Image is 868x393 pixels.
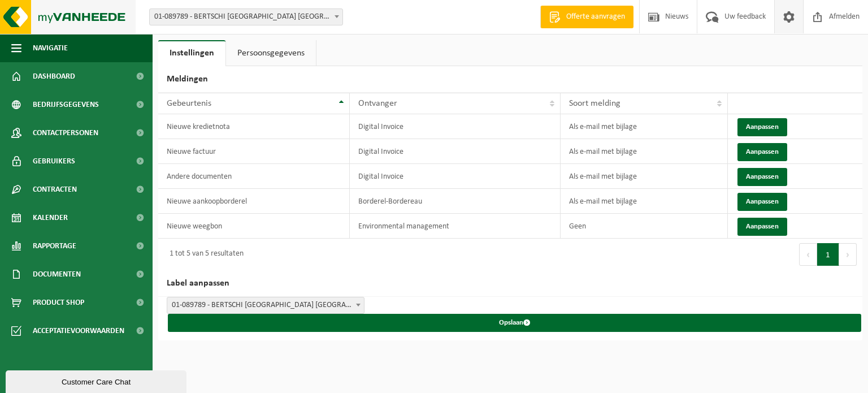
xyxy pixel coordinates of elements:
td: Nieuwe kredietnota [158,114,350,139]
button: Aanpassen [737,193,787,211]
td: Environmental management [350,214,561,239]
span: Soort melding [569,99,620,108]
span: 01-089789 - BERTSCHI BELGIUM NV - ANTWERPEN [149,8,343,25]
span: Contactpersonen [33,119,98,147]
td: Andere documenten [158,164,350,189]
div: 1 tot 5 van 5 resultaten [164,244,244,265]
span: Dashboard [33,62,75,90]
span: Navigatie [33,34,68,62]
td: Nieuwe aankoopborderel [158,189,350,214]
td: Nieuwe weegbon [158,214,350,239]
span: 01-089789 - BERTSCHI BELGIUM NV - ANTWERPEN [167,297,364,313]
span: Offerte aanvragen [563,11,628,23]
td: Nieuwe factuur [158,139,350,164]
td: Digital Invoice [350,139,561,164]
span: Gebeurtenis [167,99,211,108]
td: Als e-mail met bijlage [561,139,728,164]
button: Aanpassen [737,143,787,161]
button: Opslaan [168,314,861,332]
span: Kalender [33,204,68,232]
td: Als e-mail met bijlage [561,164,728,189]
td: Borderel-Bordereau [350,189,561,214]
span: 01-089789 - BERTSCHI BELGIUM NV - ANTWERPEN [167,297,364,314]
td: Geen [561,214,728,239]
h2: Label aanpassen [158,270,862,297]
button: Next [839,243,857,266]
span: Rapportage [33,232,76,260]
span: Documenten [33,260,81,288]
a: Instellingen [158,40,225,66]
span: Product Shop [33,288,84,317]
span: Gebruikers [33,147,75,175]
span: Acceptatievoorwaarden [33,317,124,345]
iframe: chat widget [6,368,189,393]
td: Als e-mail met bijlage [561,114,728,139]
td: Digital Invoice [350,164,561,189]
button: Previous [799,243,817,266]
button: 1 [817,243,839,266]
h2: Meldingen [158,66,862,93]
button: Aanpassen [737,218,787,236]
span: 01-089789 - BERTSCHI BELGIUM NV - ANTWERPEN [150,9,342,25]
a: Persoonsgegevens [226,40,316,66]
button: Aanpassen [737,118,787,136]
button: Aanpassen [737,168,787,186]
span: Contracten [33,175,77,204]
span: Bedrijfsgegevens [33,90,99,119]
td: Digital Invoice [350,114,561,139]
a: Offerte aanvragen [540,6,633,28]
span: Ontvanger [358,99,397,108]
td: Als e-mail met bijlage [561,189,728,214]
